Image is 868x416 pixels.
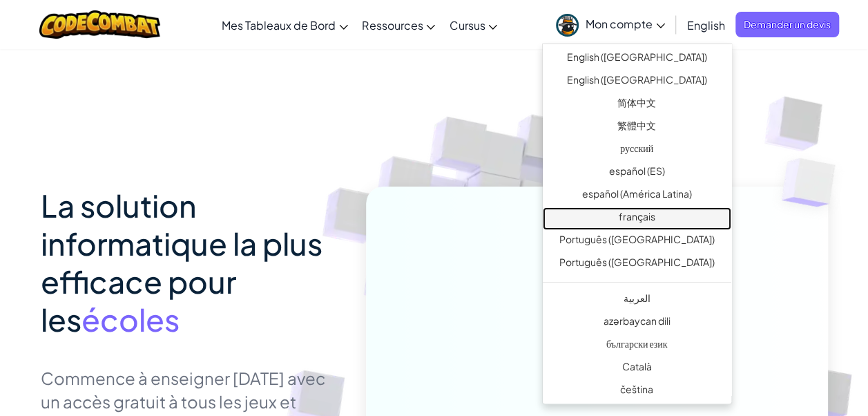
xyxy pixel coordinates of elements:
[543,185,731,207] a: español (América Latina)
[556,14,579,37] img: avatar
[543,139,731,162] a: русский
[543,334,731,357] a: български език
[355,6,442,44] a: Ressources
[543,230,731,253] a: Português ([GEOGRAPHIC_DATA])
[81,300,180,339] span: écoles
[543,116,731,139] a: 繁體中文
[543,207,731,230] a: français
[442,6,504,44] a: Cursus
[222,18,336,32] span: Mes Tableaux de Bord
[543,162,731,185] a: español (ES)
[543,289,731,312] a: العربية
[543,70,731,93] a: English ([GEOGRAPHIC_DATA])
[39,10,160,39] img: Logo de CodeCombat
[549,3,672,46] a: Mon compte
[543,380,731,403] a: čeština
[41,186,322,339] span: La solution informatique la plus efficace pour les
[680,6,732,44] a: English
[543,93,731,116] a: 简体中文
[687,18,725,32] span: English
[449,18,485,32] span: Cursus
[543,48,731,70] a: English ([GEOGRAPHIC_DATA])
[215,6,355,44] a: Mes Tableaux de Bord
[543,312,731,334] a: azərbaycan dili
[543,357,731,380] a: Català
[362,18,423,32] span: Ressources
[543,253,731,276] a: Português ([GEOGRAPHIC_DATA])
[586,17,665,31] span: Mon compte
[735,12,839,37] a: Demander un devis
